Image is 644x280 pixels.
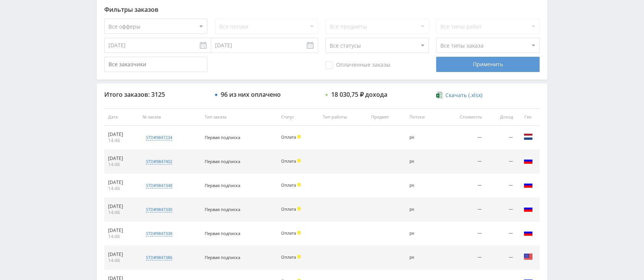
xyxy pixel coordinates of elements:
div: [DATE] [108,251,135,258]
span: Оплата [281,206,296,212]
div: Итого заказов: 3125 [104,91,207,98]
div: 18 030,75 ₽ дохода [331,91,387,98]
th: Стоимость [441,109,485,126]
span: Оплата [281,230,296,236]
img: nld.png [524,132,533,141]
span: Скачать (.xlsx) [445,92,482,98]
div: рк [409,255,437,260]
span: Первая подписка [205,206,240,212]
th: Гео [517,109,540,126]
input: Все заказчики [104,57,207,72]
img: rus.png [524,156,533,165]
span: Первая подписка [205,230,240,236]
input: Use the arrow keys to pick a date [104,38,211,53]
div: std#9847234 [146,134,172,141]
td: — [485,174,517,198]
div: 96 из них оплачено [221,91,281,98]
div: рк [409,231,437,236]
div: Применить [436,57,539,72]
td: — [485,126,517,150]
th: Потоки [406,109,440,126]
div: [DATE] [108,155,135,162]
span: Первая подписка [205,134,240,140]
div: 14:46 [108,186,135,192]
span: Холд [297,183,301,187]
div: [DATE] [108,179,135,186]
img: xlsx [436,91,443,99]
div: 14:46 [108,234,135,240]
td: — [485,222,517,246]
th: Тип работы [319,109,367,126]
th: Предмет [367,109,406,126]
img: rus.png [524,180,533,189]
div: std#9847330 [146,206,172,213]
div: 14:46 [108,210,135,216]
td: — [441,126,485,150]
span: Холд [297,207,301,211]
div: std#9847338 [146,230,172,237]
img: usa.png [524,252,533,261]
span: Холд [297,135,301,139]
span: Первая подписка [205,182,240,188]
img: rus.png [524,204,533,213]
th: Тип заказа [201,109,277,126]
th: Доход [485,109,517,126]
span: Первая подписка [205,254,240,260]
div: Фильтры заказов [104,6,540,13]
td: — [441,198,485,222]
div: std#9847402 [146,158,172,165]
td: — [441,222,485,246]
th: № заказа [139,109,201,126]
span: Оплата [281,254,296,260]
div: std#9847386 [146,254,172,261]
span: Оплата [281,158,296,164]
td: — [441,246,485,270]
span: Оплата [281,134,296,140]
span: Оплаченные заказы [325,61,390,69]
div: std#9847348 [146,182,172,189]
td: — [485,246,517,270]
td: — [441,150,485,174]
div: рк [409,207,437,212]
div: 14:46 [108,258,135,264]
span: Оплата [281,182,296,188]
div: рк [409,183,437,188]
div: рк [409,135,437,140]
div: [DATE] [108,203,135,210]
th: Дата [104,109,139,126]
td: — [485,150,517,174]
span: Первая подписка [205,158,240,164]
span: Холд [297,255,301,259]
span: Холд [297,231,301,235]
th: Статус [277,109,319,126]
div: рк [409,159,437,164]
img: rus.png [524,228,533,237]
div: [DATE] [108,131,135,138]
td: — [441,174,485,198]
td: — [485,198,517,222]
div: 14:46 [108,138,135,144]
div: 14:46 [108,162,135,168]
div: [DATE] [108,227,135,234]
a: Скачать (.xlsx) [436,91,482,99]
span: Холд [297,159,301,163]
